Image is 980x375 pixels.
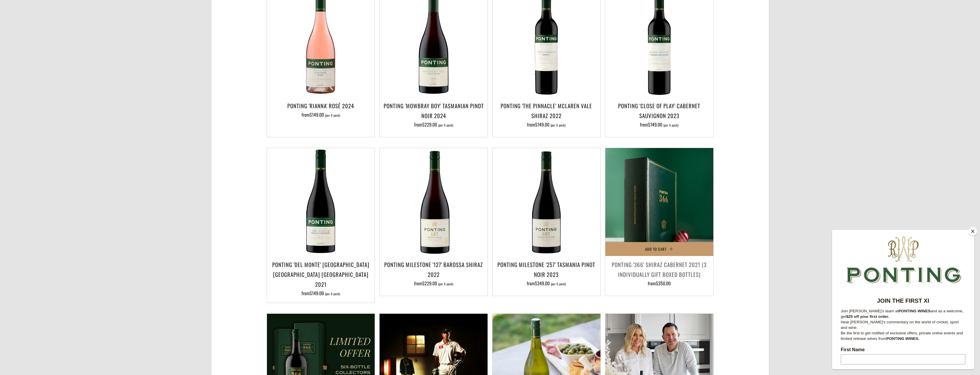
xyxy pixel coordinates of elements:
[66,79,98,83] strong: PONTING WINES
[605,259,713,289] a: Ponting '366' Shiraz Cabernet 2021 (3 individually gift boxed bottles) from$350.00
[495,101,598,120] h3: Ponting 'The Pinnacle' McLaren Vale Shiraz 2022
[380,101,488,130] a: Ponting 'Mowbray Boy' Tasmanian Pinot Noir 2024 from$229.00 (per 6 pack)
[270,101,372,111] h3: Ponting 'Rianna' Rosé 2024
[438,282,453,286] span: (per 6 pack)
[414,280,453,287] span: from
[535,121,549,128] span: $149.00
[9,142,133,149] label: Last Name
[380,259,488,289] a: Ponting Milestone '127' Barossa Shiraz 2022 from$229.00 (per 6 pack)
[656,280,671,287] span: $350.00
[495,259,598,279] h3: Ponting Milestone '257' Tasmania Pinot Noir 2023
[527,121,566,128] span: from
[422,121,437,128] span: $229.00
[605,101,713,130] a: Ponting 'Close of Play' Cabernet Sauvignon 2023 from$149.00 (per 6 pack)
[302,290,340,297] span: from
[645,246,667,252] span: Add to Cart
[551,124,566,127] span: (per 6 pack)
[267,101,375,130] a: Ponting 'Rianna' Rosé 2024 from$149.00 (per 6 pack)
[325,292,340,295] span: (per 6 pack)
[9,100,133,111] p: Be the first to get notified of exclusive offers, private online events and limited release wines...
[605,242,713,256] button: Add to Cart
[9,190,133,201] input: Subscribe
[9,78,133,89] p: Join [PERSON_NAME]'s team at and as a welcome, get
[640,121,678,128] span: from
[648,280,671,287] span: from
[492,259,600,289] a: Ponting Milestone '257' Tasmania Pinot Noir 2023 from$349.00 (per 6 pack)
[663,124,678,127] span: (per 6 pack)
[382,101,485,120] h3: Ponting 'Mowbray Boy' Tasmanian Pinot Noir 2024
[310,290,324,297] span: $149.00
[527,280,566,287] span: from
[9,166,133,173] label: Email
[310,111,324,118] span: $149.00
[270,259,372,289] h3: Ponting 'Del Monte' [GEOGRAPHIC_DATA] [GEOGRAPHIC_DATA] [GEOGRAPHIC_DATA] 2021
[325,114,340,117] span: (per 6 pack)
[14,84,57,89] strong: $25 off your first order.
[968,227,977,236] button: Close
[382,259,485,279] h3: Ponting Milestone '127' Barossa Shiraz 2022
[9,117,133,124] label: First Name
[422,280,437,287] span: $229.00
[608,259,710,279] h3: Ponting '366' Shiraz Cabernet 2021 (3 individually gift boxed bottles)
[9,89,133,100] p: Hear [PERSON_NAME]'s commentary on the world of cricket, sport and wine.
[535,280,550,287] span: $349.00
[608,101,710,120] h3: Ponting 'Close of Play' Cabernet Sauvignon 2023
[45,68,97,74] strong: JOIN THE FIRST XI
[438,124,453,127] span: (per 6 pack)
[551,282,566,286] span: (per 6 pack)
[414,121,453,128] span: from
[648,121,662,128] span: $149.00
[492,101,600,130] a: Ponting 'The Pinnacle' McLaren Vale Shiraz 2022 from$149.00 (per 6 pack)
[267,259,375,296] a: Ponting 'Del Monte' [GEOGRAPHIC_DATA] [GEOGRAPHIC_DATA] [GEOGRAPHIC_DATA] 2021 from$149.00 (per 6...
[54,107,87,111] strong: PONTING WINES.
[302,111,340,118] span: from
[9,208,130,233] span: We will send you a confirmation email to subscribe. I agree to sign up to the Ponting Wines newsl...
